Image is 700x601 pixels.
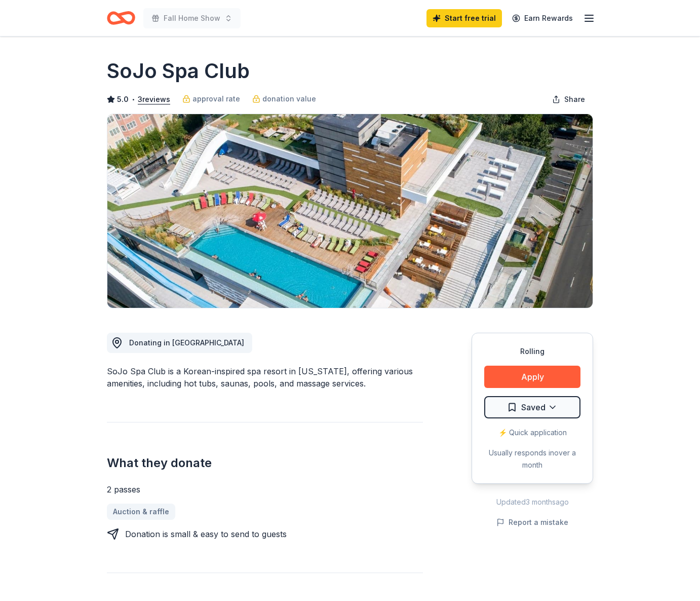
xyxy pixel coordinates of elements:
span: Saved [521,401,546,414]
button: Report a mistake [496,516,568,528]
span: approval rate [192,93,240,105]
img: Image for SoJo Spa Club [107,114,593,308]
button: Saved [484,396,580,418]
a: Auction & raffle [107,504,175,520]
a: donation value [252,93,316,105]
button: Apply [484,366,580,388]
button: Fall Home Show [143,8,241,28]
div: Usually responds in over a month [484,447,580,471]
span: 5.0 [117,93,129,105]
a: Earn Rewards [506,9,579,27]
div: Updated 3 months ago [472,496,593,508]
div: SoJo Spa Club is a Korean-inspired spa resort in [US_STATE], offering various amenities, includin... [107,365,423,390]
span: donation value [262,93,316,105]
h2: What they donate [107,455,423,471]
span: • [132,95,135,103]
div: Donation is small & easy to send to guests [125,528,287,540]
span: Share [564,93,585,105]
a: approval rate [182,93,240,105]
a: Start free trial [426,9,502,27]
span: Fall Home Show [164,12,220,24]
span: Donating in [GEOGRAPHIC_DATA] [129,338,244,347]
h1: SoJo Spa Club [107,57,250,85]
button: Share [544,89,593,110]
div: ⚡️ Quick application [484,427,580,439]
div: 2 passes [107,483,423,496]
button: 3reviews [138,93,170,105]
a: Home [107,6,135,30]
div: Rolling [484,345,580,358]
